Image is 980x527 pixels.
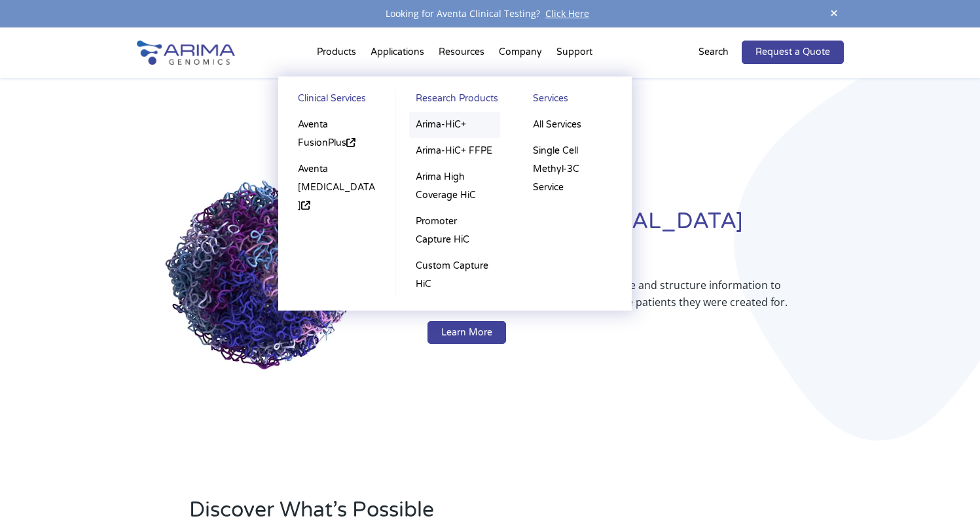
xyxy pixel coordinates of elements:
a: Aventa [MEDICAL_DATA] [291,156,383,219]
a: Services [526,90,618,112]
a: Aventa FusionPlus [291,112,383,156]
a: Research Products [409,90,500,112]
div: Looking for Aventa Clinical Testing? [137,5,844,22]
a: Arima High Coverage HiC [409,164,500,209]
iframe: Chat Widget [915,464,980,527]
a: Promoter Capture HiC [409,209,500,253]
a: Learn More [427,321,506,345]
img: Arima-Genomics-logo [137,41,235,65]
a: Single Cell Methyl-3C Service [526,138,618,201]
a: Request a Quote [742,41,844,64]
a: All Services [526,112,618,138]
a: Clinical Services [291,90,383,112]
a: Arima-HiC+ [409,112,500,138]
h1: Redefining [MEDICAL_DATA] Diagnostics [427,207,843,277]
a: Custom Capture HiC [409,253,500,297]
p: Search [699,44,729,61]
a: Arima-HiC+ FFPE [409,138,500,164]
a: Click Here [540,7,594,20]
